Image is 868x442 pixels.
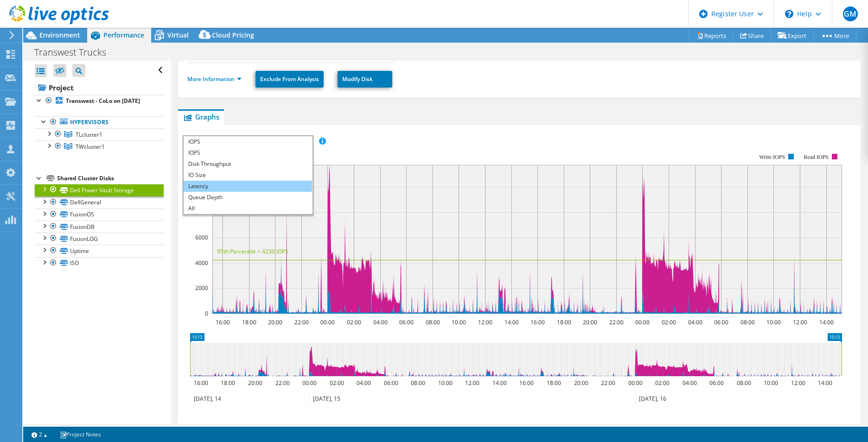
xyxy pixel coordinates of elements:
[682,379,696,387] text: 04:00
[25,429,54,440] a: 2
[183,112,219,121] span: Graphs
[688,318,702,326] text: 04:00
[187,75,242,83] a: More Information
[600,379,615,387] text: 22:00
[574,379,588,387] text: 20:00
[813,28,856,43] a: More
[709,379,723,387] text: 06:00
[689,28,734,43] a: Reports
[817,379,832,387] text: 14:00
[184,170,312,181] li: IO Size
[35,196,164,208] a: DellGeneral
[184,181,312,192] li: Latency
[635,318,649,326] text: 00:00
[582,318,597,326] text: 20:00
[356,379,370,387] text: 04:00
[759,154,785,160] text: Write IOPS
[35,233,164,245] a: FusionLOG
[35,257,164,269] a: ISO
[819,318,833,326] text: 14:00
[478,318,492,326] text: 12:00
[35,80,164,95] a: Project
[275,379,289,387] text: 22:00
[628,379,642,387] text: 00:00
[763,379,778,387] text: 10:00
[425,318,440,326] text: 08:00
[184,203,312,214] li: All
[212,31,254,39] span: Cloud Pricing
[733,28,771,43] a: Share
[383,379,398,387] text: 06:00
[519,379,533,387] text: 16:00
[66,97,140,105] b: Transwest - CoLo on [DATE]
[35,245,164,257] a: Uptime
[184,158,312,170] li: Disk Throughput
[492,379,506,387] text: 14:00
[35,116,164,128] a: Hypervisors
[771,28,814,43] a: Export
[399,318,413,326] text: 06:00
[791,379,805,387] text: 12:00
[804,154,829,160] text: Read IOPS
[217,247,288,255] text: 95th Percentile = 4230 IOPS
[329,379,344,387] text: 02:00
[346,318,361,326] text: 02:00
[792,318,807,326] text: 12:00
[103,31,144,39] span: Performance
[215,318,230,326] text: 16:00
[35,140,164,152] a: TWcluster1
[302,379,316,387] text: 00:00
[76,131,102,139] span: TLcluster1
[205,309,208,317] text: 0
[338,71,392,88] a: Modify Disk
[195,259,208,267] text: 4000
[53,429,108,440] a: Project Notes
[35,208,164,221] a: FusionOS
[714,318,728,326] text: 06:00
[320,318,334,326] text: 00:00
[30,47,121,57] h1: Transwest Trucks
[220,379,235,387] text: 18:00
[740,318,754,326] text: 08:00
[504,318,518,326] text: 14:00
[195,234,208,241] text: 6000
[843,6,858,21] span: GM
[465,379,479,387] text: 12:00
[35,221,164,233] a: FusionDB
[35,128,164,140] a: TLcluster1
[609,318,623,326] text: 22:00
[255,71,324,88] a: Exclude From Analysis
[410,379,425,387] text: 08:00
[766,318,780,326] text: 10:00
[195,284,208,292] text: 2000
[294,318,308,326] text: 22:00
[438,379,452,387] text: 10:00
[530,318,544,326] text: 16:00
[184,192,312,203] li: Queue Depth
[655,379,669,387] text: 02:00
[248,379,262,387] text: 20:00
[167,31,189,39] span: Virtual
[546,379,561,387] text: 18:00
[242,318,256,326] text: 18:00
[57,173,164,184] div: Shared Cluster Disks
[76,143,105,151] span: TWcluster1
[451,318,466,326] text: 10:00
[373,318,387,326] text: 04:00
[39,31,80,39] span: Environment
[556,318,571,326] text: 18:00
[35,184,164,196] a: Dell Power Vault Storage
[268,318,282,326] text: 20:00
[736,379,751,387] text: 08:00
[184,147,312,158] li: IOPS
[661,318,676,326] text: 02:00
[35,95,164,107] a: Transwest - CoLo on [DATE]
[785,10,793,18] svg: \n
[184,136,312,147] span: IOPS
[193,379,208,387] text: 16:00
